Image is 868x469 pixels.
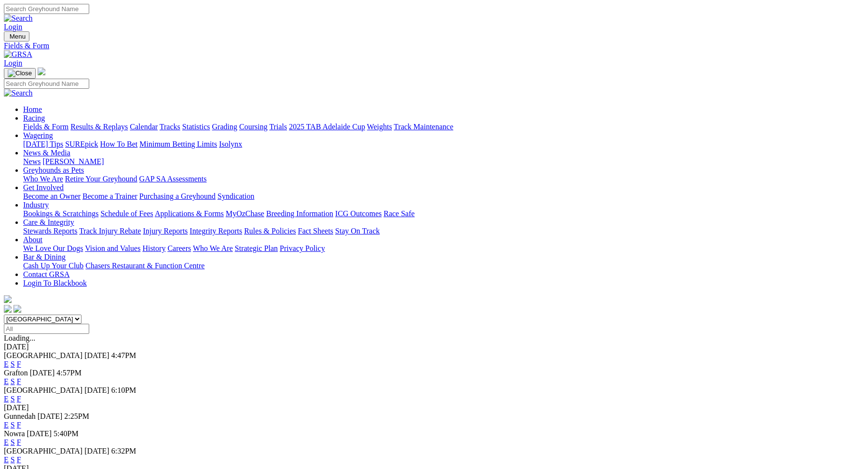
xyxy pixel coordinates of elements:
[23,227,77,235] a: Stewards Reports
[23,123,864,131] div: Racing
[269,123,287,131] a: Trials
[38,68,45,75] img: logo-grsa-white.png
[84,351,109,359] span: [DATE]
[167,244,191,252] a: Careers
[65,140,98,148] a: SUREpick
[27,429,52,438] span: [DATE]
[100,209,153,218] a: Schedule of Fees
[23,262,864,270] div: Bar & Dining
[23,123,68,131] a: Fields & Form
[11,395,15,403] a: S
[23,209,98,218] a: Bookings & Scratchings
[23,114,45,122] a: Racing
[17,421,21,429] a: F
[4,386,82,394] span: [GEOGRAPHIC_DATA]
[111,386,136,394] span: 6:10PM
[17,455,21,464] a: F
[17,360,21,368] a: F
[23,262,83,270] a: Cash Up Your Club
[23,253,66,261] a: Bar & Dining
[100,140,138,148] a: How To Bet
[235,244,278,252] a: Strategic Plan
[11,377,15,386] a: S
[155,209,224,218] a: Applications & Forms
[54,429,79,438] span: 5:40PM
[239,123,268,131] a: Coursing
[17,377,21,386] a: F
[4,369,28,377] span: Grafton
[23,192,81,200] a: Become an Owner
[23,235,42,244] a: About
[23,149,70,157] a: News & Media
[82,192,137,200] a: Become a Trainer
[4,23,22,31] a: Login
[11,438,15,446] a: S
[280,244,325,252] a: Privacy Policy
[4,68,36,79] button: Toggle navigation
[8,69,32,77] img: Close
[4,438,9,446] a: E
[4,429,25,438] span: Nowra
[4,295,12,303] img: logo-grsa-white.png
[14,305,21,313] img: twitter.svg
[4,89,33,97] img: Search
[23,244,83,252] a: We Love Our Dogs
[4,351,82,359] span: [GEOGRAPHIC_DATA]
[23,105,42,113] a: Home
[23,192,864,201] div: Get Involved
[193,244,233,252] a: Who We Are
[182,123,210,131] a: Statistics
[23,183,64,192] a: Get Involved
[289,123,365,131] a: 2025 TAB Adelaide Cup
[17,395,21,403] a: F
[4,305,12,313] img: facebook.svg
[85,262,204,270] a: Chasers Restaurant & Function Centre
[298,227,333,235] a: Fact Sheets
[23,175,864,183] div: Greyhounds as Pets
[11,360,15,368] a: S
[23,201,49,209] a: Industry
[266,209,333,218] a: Breeding Information
[84,447,109,455] span: [DATE]
[70,123,128,131] a: Results & Replays
[17,438,21,446] a: F
[4,403,864,412] div: [DATE]
[367,123,392,131] a: Weights
[23,227,864,235] div: Care & Integrity
[84,386,109,394] span: [DATE]
[160,123,180,131] a: Tracks
[394,123,453,131] a: Track Maintenance
[139,192,216,200] a: Purchasing a Greyhound
[23,209,864,218] div: Industry
[11,421,15,429] a: S
[226,209,264,218] a: MyOzChase
[23,244,864,253] div: About
[142,244,165,252] a: History
[56,369,81,377] span: 4:57PM
[11,455,15,464] a: S
[23,157,41,166] a: News
[4,31,29,41] button: Toggle navigation
[23,218,74,226] a: Care & Integrity
[212,123,237,131] a: Grading
[130,123,158,131] a: Calendar
[23,157,864,166] div: News & Media
[42,157,104,166] a: [PERSON_NAME]
[4,79,89,89] input: Search
[139,140,217,148] a: Minimum Betting Limits
[4,4,89,14] input: Search
[4,324,89,334] input: Select date
[4,41,864,50] a: Fields & Form
[64,412,89,420] span: 2:25PM
[85,244,140,252] a: Vision and Values
[217,192,254,200] a: Syndication
[143,227,188,235] a: Injury Reports
[4,455,9,464] a: E
[65,175,137,183] a: Retire Your Greyhound
[23,140,63,148] a: [DATE] Tips
[111,447,136,455] span: 6:32PM
[23,131,53,139] a: Wagering
[23,279,87,287] a: Login To Blackbook
[23,175,63,183] a: Who We Are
